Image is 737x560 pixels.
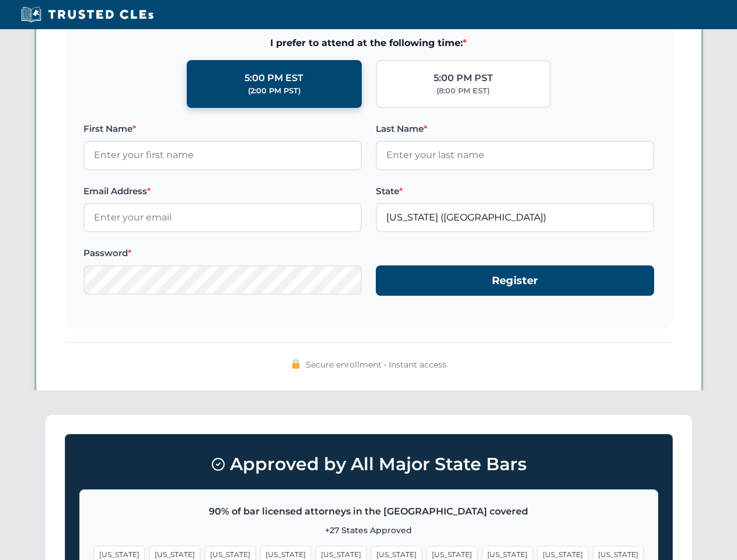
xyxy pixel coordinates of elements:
[248,85,301,97] div: (2:00 PM PST)
[244,71,303,86] div: 5:00 PM EST
[376,122,654,136] label: Last Name
[83,203,362,232] input: Enter your email
[94,524,644,537] p: +27 States Approved
[83,246,362,260] label: Password
[94,504,644,519] p: 90% of bar licensed attorneys in the [GEOGRAPHIC_DATA] covered
[83,36,654,51] span: I prefer to attend at the following time:
[83,141,362,170] input: Enter your first name
[83,122,362,136] label: First Name
[376,141,654,170] input: Enter your last name
[376,203,654,232] input: California (CA)
[18,6,157,23] img: Trusted CLEs
[306,358,446,371] span: Secure enrollment • Instant access
[291,359,301,369] img: 🔒
[376,265,654,296] button: Register
[79,449,658,480] h3: Approved by All Major State Bars
[436,85,490,97] div: (8:00 PM EST)
[83,184,362,198] label: Email Address
[434,71,493,86] div: 5:00 PM PST
[376,184,654,198] label: State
